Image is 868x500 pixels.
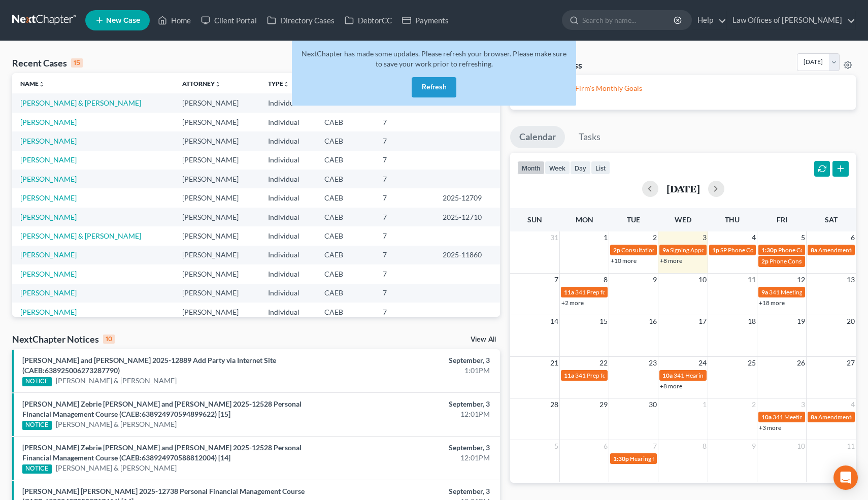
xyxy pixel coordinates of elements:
p: Please setup your Firm's Monthly Goals [518,83,848,93]
a: [PERSON_NAME] [20,118,77,126]
td: CAEB [316,151,375,170]
span: 7 [553,274,559,286]
div: 12:01PM [341,453,490,463]
span: 1 [603,231,609,244]
td: Individual [260,246,316,264]
a: Law Offices of [PERSON_NAME] [727,11,855,29]
button: Refresh [412,77,456,97]
span: 341 Meeting for [PERSON_NAME] [769,288,860,296]
td: [PERSON_NAME] [174,208,260,226]
span: 5 [800,231,806,244]
span: Mon [576,215,593,224]
div: NOTICE [22,464,52,474]
td: 7 [375,131,435,150]
div: 12:01PM [341,409,490,419]
td: 7 [375,151,435,170]
td: Individual [260,151,316,170]
span: 4 [751,231,757,244]
span: 12 [796,274,806,286]
div: NOTICE [22,421,52,430]
td: CAEB [316,284,375,303]
a: [PERSON_NAME] & [PERSON_NAME] [56,419,177,429]
i: unfold_more [215,81,221,87]
button: week [545,161,570,175]
td: 2025-12709 [435,188,500,207]
span: 7 [652,440,658,452]
a: Typeunfold_more [268,80,289,87]
span: Sat [825,215,838,224]
span: 6 [603,440,609,452]
td: 7 [375,226,435,245]
span: 2 [652,231,658,244]
td: CAEB [316,303,375,321]
td: 7 [375,303,435,321]
span: Amendments: [818,413,855,421]
h2: [DATE] [666,183,700,194]
span: 1:30p [761,246,777,254]
div: 10 [103,335,115,344]
td: CAEB [316,226,375,245]
span: 8 [603,274,609,286]
span: Sun [527,215,542,224]
span: 11a [564,288,574,296]
div: 15 [71,58,83,68]
a: [PERSON_NAME] [20,193,77,202]
a: [PERSON_NAME] Zebrie [PERSON_NAME] and [PERSON_NAME] 2025-12528 Personal Financial Management Cou... [22,443,302,462]
div: September, 3 [341,355,490,365]
a: [PERSON_NAME] [20,175,77,183]
span: 13 [846,274,856,286]
span: 9 [652,274,658,286]
td: Individual [260,303,316,321]
span: 28 [549,398,559,411]
a: View All [471,336,496,343]
a: Calendar [510,126,565,148]
span: 9a [761,288,768,296]
span: 15 [598,315,609,327]
a: Nameunfold_more [20,80,45,87]
a: [PERSON_NAME] & [PERSON_NAME] [20,98,141,107]
span: 25 [747,357,757,369]
a: Payments [397,11,454,29]
button: list [591,161,610,175]
span: Signing Appointment for [PERSON_NAME] [670,246,784,254]
span: 21 [549,357,559,369]
span: 14 [549,315,559,327]
td: 7 [375,188,435,207]
span: 23 [648,357,658,369]
td: Individual [260,226,316,245]
span: 341 Meeting for [PERSON_NAME] [773,413,864,421]
td: Individual [260,264,316,283]
input: Search by name... [582,11,675,29]
div: September, 3 [341,399,490,409]
td: 7 [375,246,435,264]
a: [PERSON_NAME] & [PERSON_NAME] [56,463,177,473]
td: [PERSON_NAME] [174,170,260,188]
div: September, 3 [341,486,490,496]
a: Directory Cases [262,11,340,29]
span: Tue [627,215,640,224]
span: 20 [846,315,856,327]
span: 6 [850,231,856,244]
a: [PERSON_NAME] & [PERSON_NAME] [56,376,177,386]
span: 11 [846,440,856,452]
a: +10 more [611,257,637,264]
span: 2 [751,398,757,411]
a: +8 more [660,382,682,390]
span: 29 [598,398,609,411]
td: [PERSON_NAME] [174,264,260,283]
td: Individual [260,113,316,131]
div: NOTICE [22,377,52,386]
a: [PERSON_NAME] [20,213,77,221]
td: CAEB [316,188,375,207]
a: [PERSON_NAME] [20,270,77,278]
span: 1p [712,246,719,254]
span: 8a [811,246,817,254]
td: CAEB [316,170,375,188]
a: [PERSON_NAME] [20,155,77,164]
td: Individual [260,284,316,303]
a: [PERSON_NAME] [20,137,77,145]
td: [PERSON_NAME] [174,113,260,131]
td: [PERSON_NAME] [174,131,260,150]
span: Thu [725,215,740,224]
a: Client Portal [196,11,262,29]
